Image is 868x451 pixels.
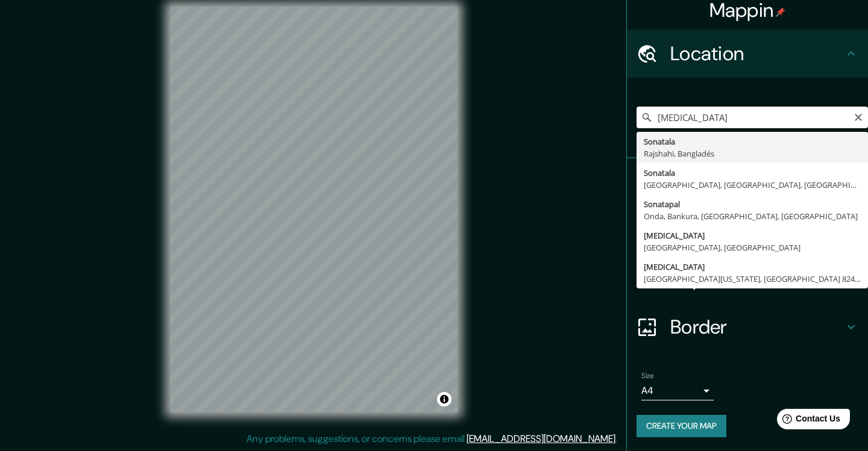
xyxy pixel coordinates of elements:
[644,261,861,273] div: [MEDICAL_DATA]
[644,148,861,160] div: Rajshahi, Bangladés
[467,432,615,445] a: [EMAIL_ADDRESS][DOMAIN_NAME]
[617,432,619,446] div: .
[644,210,861,222] div: Onda, Bankura, [GEOGRAPHIC_DATA], [GEOGRAPHIC_DATA]
[637,107,868,128] input: Pick your city or area
[644,179,861,191] div: [GEOGRAPHIC_DATA], [GEOGRAPHIC_DATA], [GEOGRAPHIC_DATA], [GEOGRAPHIC_DATA]
[670,42,844,66] h4: Location
[644,135,861,148] div: Sonatala
[644,241,861,253] div: [GEOGRAPHIC_DATA], [GEOGRAPHIC_DATA]
[644,198,861,210] div: Sonatapal
[641,381,714,400] div: A4
[644,167,861,179] div: Sonatala
[627,207,868,255] div: Style
[776,7,785,17] img: pin-icon.png
[670,315,844,339] h4: Border
[627,30,868,78] div: Location
[670,267,844,291] h4: Layout
[644,273,861,285] div: [GEOGRAPHIC_DATA][US_STATE], [GEOGRAPHIC_DATA] 8240000, [GEOGRAPHIC_DATA]
[627,303,868,351] div: Border
[627,158,868,207] div: Pins
[247,432,617,446] p: Any problems, suggestions, or concerns please email .
[641,371,654,381] label: Size
[761,404,855,438] iframe: Help widget launcher
[627,255,868,303] div: Layout
[437,392,451,406] button: Toggle attribution
[644,229,861,241] div: [MEDICAL_DATA]
[619,432,621,446] div: .
[637,415,726,437] button: Create your map
[170,7,458,412] canvas: Map
[854,111,863,122] button: Clear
